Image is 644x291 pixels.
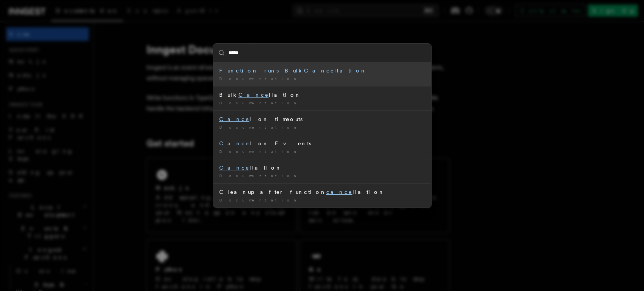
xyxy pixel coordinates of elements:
div: Cleanup after function llation [219,188,425,196]
span: Documentation [219,198,299,202]
div: l on Events [219,140,425,147]
span: Documentation [219,76,299,81]
span: Documentation [219,173,299,178]
mark: Cance [219,140,249,146]
div: llation [219,164,425,171]
div: Function runs Bulk llation [219,67,425,74]
span: Documentation [219,101,299,105]
div: l on timeouts [219,115,425,123]
mark: Cance [219,116,249,122]
mark: cance [326,189,352,195]
mark: Cance [219,165,249,171]
div: Bulk llation [219,91,425,99]
mark: Cance [304,68,334,74]
span: Documentation [219,125,299,129]
mark: Cance [239,92,269,98]
span: Documentation [219,149,299,154]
